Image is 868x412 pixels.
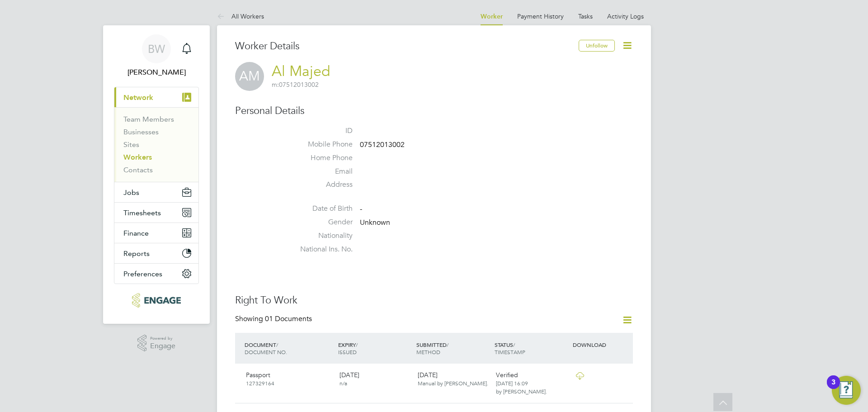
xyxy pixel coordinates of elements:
[123,249,150,258] span: Reports
[114,223,198,243] button: Finance
[123,93,153,102] span: Network
[123,208,161,217] span: Timesheets
[150,342,175,350] span: Engage
[132,293,180,308] img: henry-blue-logo-retina.png
[114,264,198,284] button: Preferences
[496,388,547,395] span: by [PERSON_NAME].
[114,87,198,107] button: Network
[148,43,165,55] span: BW
[150,335,175,342] span: Powered by
[114,67,199,78] span: Bailey Wheatley
[481,13,503,20] a: Worker
[579,40,615,52] button: Unfollow
[114,182,198,202] button: Jobs
[235,40,579,53] h3: Worker Details
[103,25,210,324] nav: Main navigation
[414,336,492,360] div: SUBMITTED
[289,204,353,213] label: Date of Birth
[360,218,390,227] span: Unknown
[338,348,357,355] span: ISSUED
[289,126,353,136] label: ID
[114,107,198,182] div: Network
[289,140,353,149] label: Mobile Phone
[289,167,353,176] label: Email
[265,314,312,323] span: 01 Documents
[217,12,264,20] a: All Workers
[517,12,564,20] a: Payment History
[571,336,633,353] div: DOWNLOAD
[496,379,528,387] span: [DATE] 16:09
[416,348,440,355] span: METHOD
[289,245,353,254] label: National Ins. No.
[578,12,593,20] a: Tasks
[289,218,353,227] label: Gender
[289,231,353,241] label: Nationality
[235,314,314,324] div: Showing
[513,341,515,348] span: /
[360,204,362,213] span: -
[831,382,835,394] div: 3
[242,367,336,391] div: Passport
[272,81,279,89] span: m:
[496,371,518,379] span: Verified
[123,115,174,123] a: Team Members
[447,341,448,348] span: /
[336,367,414,391] div: [DATE]
[123,166,153,174] a: Contacts
[832,376,861,405] button: Open Resource Center, 3 new notifications
[123,188,139,197] span: Jobs
[235,104,633,118] h3: Personal Details
[360,140,405,149] span: 07512013002
[356,341,358,348] span: /
[272,62,330,80] a: Al Majed
[418,379,488,387] span: Manual by [PERSON_NAME].
[114,243,198,263] button: Reports
[340,379,347,387] span: n/a
[114,34,199,78] a: BW[PERSON_NAME]
[235,62,264,91] span: AM
[414,367,492,391] div: [DATE]
[114,293,199,308] a: Go to home page
[123,140,139,149] a: Sites
[272,81,319,89] span: 07512013002
[242,336,336,360] div: DOCUMENT
[114,203,198,223] button: Timesheets
[246,379,274,387] span: 127329164
[336,336,414,360] div: EXPIRY
[123,270,162,278] span: Preferences
[245,348,287,355] span: DOCUMENT NO.
[123,153,152,161] a: Workers
[289,153,353,163] label: Home Phone
[495,348,525,355] span: TIMESTAMP
[492,336,571,360] div: STATUS
[137,335,176,352] a: Powered byEngage
[123,128,159,136] a: Businesses
[123,229,149,237] span: Finance
[235,294,633,307] h3: Right To Work
[289,180,353,189] label: Address
[276,341,278,348] span: /
[607,12,644,20] a: Activity Logs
